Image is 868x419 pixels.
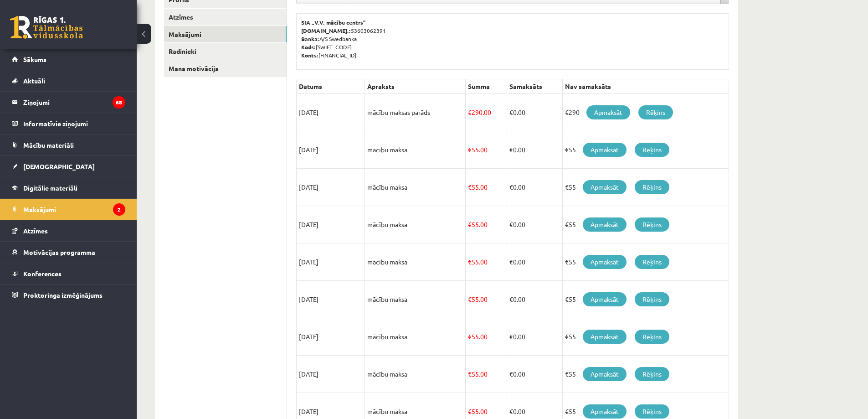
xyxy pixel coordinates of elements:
td: €55 [563,318,729,356]
td: 55.00 [465,281,507,318]
a: Rēķins [638,105,673,119]
span: Konferences [23,269,62,278]
td: €55 [563,169,729,206]
i: 2 [113,203,125,216]
td: 0.00 [507,318,562,356]
a: Maksājumi2 [12,199,125,220]
span: Sākums [23,55,46,63]
span: € [509,332,513,341]
a: Informatīvie ziņojumi [12,113,125,134]
span: € [509,145,513,154]
a: Apmaksāt [583,255,627,269]
span: € [468,295,472,303]
a: Apmaksāt [583,180,627,194]
td: [DATE] [297,356,365,393]
td: 55.00 [465,206,507,243]
span: Aktuāli [23,77,45,85]
a: Apmaksāt [583,367,627,381]
td: €55 [563,131,729,169]
a: Rēķins [635,292,669,306]
span: € [509,295,513,303]
a: Atzīmes [12,220,125,241]
legend: Informatīvie ziņojumi [23,113,125,134]
td: €55 [563,243,729,281]
a: Apmaksāt [583,292,627,306]
a: Digitālie materiāli [12,177,125,198]
td: mācību maksa [365,169,466,206]
a: Proktoringa izmēģinājums [12,285,125,305]
td: 0.00 [507,94,562,131]
td: mācību maksa [365,131,466,169]
a: Rēķins [635,143,669,157]
td: [DATE] [297,206,365,243]
td: 0.00 [507,281,562,318]
span: Proktoringa izmēģinājums [23,291,103,299]
a: Apmaksāt [586,105,630,119]
a: Rēķins [635,367,669,381]
a: Mana motivācija [164,60,287,77]
td: mācību maksa [365,206,466,243]
span: € [468,183,472,191]
a: Rīgas 1. Tālmācības vidusskola [10,16,83,39]
td: 0.00 [507,206,562,243]
span: Motivācijas programma [23,248,95,256]
td: €290 [563,94,729,131]
a: Sākums [12,49,125,70]
td: mācību maksa [365,356,466,393]
a: Apmaksāt [583,404,627,419]
span: € [509,258,513,266]
span: € [509,108,513,116]
a: Aktuāli [12,70,125,91]
td: [DATE] [297,281,365,318]
a: Atzīmes [164,9,287,26]
th: Datums [297,79,365,94]
span: € [468,220,472,228]
span: € [468,407,472,415]
a: Apmaksāt [583,330,627,344]
td: [DATE] [297,169,365,206]
a: Rēķins [635,217,669,232]
a: Rēķins [635,180,669,194]
td: 0.00 [507,356,562,393]
span: [DEMOGRAPHIC_DATA] [23,162,95,171]
span: € [509,220,513,228]
b: Banka: [301,35,319,42]
span: € [468,108,472,116]
td: mācību maksa [365,243,466,281]
a: Rēķins [635,404,669,419]
td: mācību maksa [365,281,466,318]
span: € [468,332,472,341]
a: [DEMOGRAPHIC_DATA] [12,156,125,177]
th: Apraksts [365,79,466,94]
span: € [468,370,472,378]
td: 290.00 [465,94,507,131]
td: mācību maksas parāds [365,94,466,131]
td: €55 [563,206,729,243]
td: [DATE] [297,318,365,356]
span: € [509,407,513,415]
td: €55 [563,281,729,318]
span: € [509,370,513,378]
td: [DATE] [297,94,365,131]
b: Konts: [301,52,318,59]
th: Summa [465,79,507,94]
p: 53603062391 A/S Swedbanka [SWIFT_CODE] [FINANCIAL_ID] [301,18,724,59]
b: SIA „V.V. mācību centrs” [301,19,366,26]
td: 0.00 [507,131,562,169]
legend: Ziņojumi [23,92,125,113]
td: 0.00 [507,169,562,206]
a: Ziņojumi68 [12,92,125,113]
td: [DATE] [297,243,365,281]
span: € [509,183,513,191]
a: Rēķins [635,255,669,269]
b: [DOMAIN_NAME].: [301,27,351,34]
a: Apmaksāt [583,217,627,232]
td: 0.00 [507,243,562,281]
a: Motivācijas programma [12,242,125,263]
a: Apmaksāt [583,143,627,157]
a: Radinieki [164,43,287,60]
td: mācību maksa [365,318,466,356]
b: Kods: [301,43,316,51]
legend: Maksājumi [23,199,125,220]
span: Atzīmes [23,227,48,235]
